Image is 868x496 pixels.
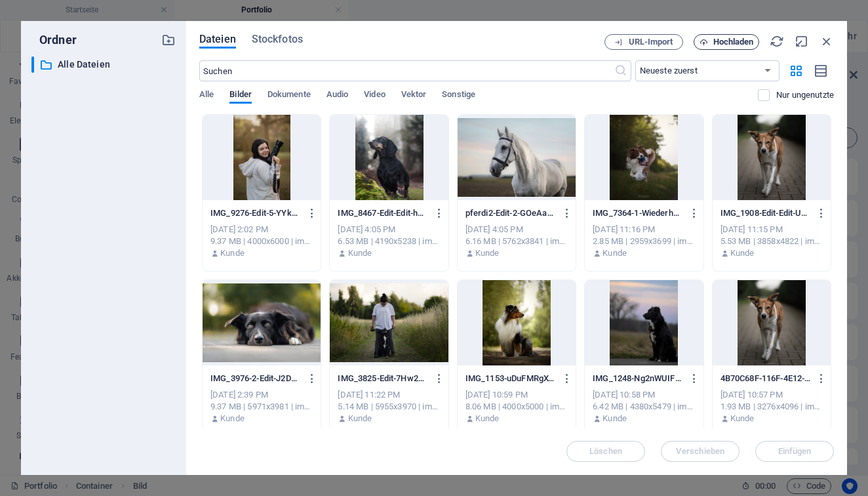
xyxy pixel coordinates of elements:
[210,389,313,401] div: [DATE] 2:39 PM
[210,401,313,413] div: 9.37 MB | 5971x3981 | image/jpeg
[475,413,500,424] p: Kunde
[730,247,755,259] p: Kunde
[31,56,34,73] div: ​
[819,34,834,49] i: Schließen
[267,87,311,105] span: Dokumente
[220,413,245,424] p: Kunde
[593,389,695,401] div: [DATE] 10:58 PM
[326,87,348,105] span: Audio
[210,207,301,219] p: IMG_9276-Edit-5-YYkQcpBTmyGiww7tiGZ6zg.jpg
[199,60,614,81] input: Suchen
[694,34,759,50] button: Hochladen
[465,373,556,384] p: IMG_1153-uDuFMRgX-L86VODNOUeivw.jpeg
[593,207,683,219] p: IMG_7364-1-Wiederhergestellt-Edit-t1nwGrkEZPzCTF3w6JNqVA.jpg
[465,401,568,413] div: 8.06 MB | 4000x5000 | image/jpeg
[210,236,313,247] div: 9.37 MB | 4000x6000 | image/jpeg
[442,87,475,105] span: Sonstige
[338,389,440,401] div: [DATE] 11:22 PM
[199,31,236,47] span: Dateien
[210,224,313,236] div: [DATE] 2:02 PM
[338,207,428,219] p: IMG_8467-Edit-Edit-hHXLGFaQH1RfiNHdXBkhfA.jpg
[465,236,568,247] div: 6.16 MB | 5762x3841 | image/jpeg
[401,87,427,105] span: Vektor
[602,413,627,424] p: Kunde
[770,34,784,49] i: Neu laden
[338,236,440,247] div: 6.53 MB | 4190x5238 | image/jpeg
[338,401,440,413] div: 5.14 MB | 5955x3970 | image/jpeg
[348,247,372,259] p: Kunde
[795,34,809,49] i: Minimieren
[593,236,695,247] div: 2.85 MB | 2959x3699 | image/jpeg
[31,31,77,49] p: Ordner
[348,413,372,424] p: Kunde
[252,31,303,47] span: Stockfotos
[629,38,673,46] span: URL-Import
[593,224,695,236] div: [DATE] 11:16 PM
[229,87,252,105] span: Bilder
[720,236,823,247] div: 5.53 MB | 3858x4822 | image/jpeg
[465,207,556,219] p: pferdi2-Edit-2-GOeAaahDFunIer26GAat3A.jpg
[364,87,385,105] span: Video
[338,224,440,236] div: [DATE] 4:05 PM
[58,57,151,72] p: Alle Dateien
[199,87,214,105] span: Alle
[161,33,176,47] i: Neuen Ordner erstellen
[465,389,568,401] div: [DATE] 10:59 PM
[220,247,245,259] p: Kunde
[776,89,834,101] p: Zeigt nur Dateien an, die nicht auf der Website verwendet werden. Dateien, die während dieser Sit...
[338,373,428,384] p: IMG_3825-Edit-7Hw2Z2pude7irEjSuStz7A.JPG
[720,389,823,401] div: [DATE] 10:57 PM
[593,401,695,413] div: 6.42 MB | 4380x5479 | image/jpeg
[465,224,568,236] div: [DATE] 4:05 PM
[210,373,301,384] p: IMG_3976-2-Edit-J2DpCmZMR4umbvlMpQZ28g.jpg
[604,34,683,50] button: URL-Import
[720,401,823,413] div: 1.93 MB | 3276x4096 | image/jpeg
[720,207,811,219] p: IMG_1908-Edit-Edit-UVeKEvmwzjJ-c8m8n6vwFw.jpg
[475,247,500,259] p: Kunde
[713,38,754,46] span: Hochladen
[720,373,811,384] p: 4B70C68F-116F-4E12-9593-20B87809FDDE-9Q71Zk0XVKVnzP_XIuP63Q.JPG
[730,413,755,424] p: Kunde
[720,224,823,236] div: [DATE] 11:15 PM
[602,247,627,259] p: Kunde
[593,373,683,384] p: IMG_1248-Ng2nWUIF6hSHKtkpcswyhQ.jpeg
